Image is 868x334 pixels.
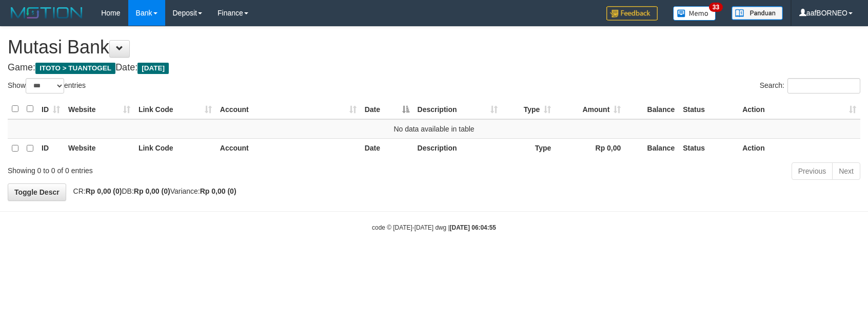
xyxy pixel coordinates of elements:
[372,224,496,231] small: code © [DATE]-[DATE] dwg |
[555,138,625,158] th: Rp 0,00
[200,187,236,195] strong: Rp 0,00 (0)
[64,99,134,119] th: Website: activate to sort column ascending
[8,37,860,58] h1: Mutasi Bank
[137,63,169,74] span: [DATE]
[413,138,502,158] th: Description
[134,187,170,195] strong: Rp 0,00 (0)
[787,78,860,94] input: Search:
[35,63,115,74] span: ITOTO > TUANTOGEL
[679,138,738,158] th: Status
[86,187,122,195] strong: Rp 0,00 (0)
[502,138,555,158] th: Type
[361,99,413,119] th: Date: activate to sort column descending
[134,99,216,119] th: Link Code: activate to sort column ascending
[37,99,64,119] th: ID: activate to sort column ascending
[8,5,86,21] img: MOTION_logo.png
[8,183,66,201] a: Toggle Descr
[450,224,496,231] strong: [DATE] 06:04:55
[8,63,860,73] h4: Game: Date:
[8,161,354,176] div: Showing 0 to 0 of 0 entries
[413,99,502,119] th: Description: activate to sort column ascending
[37,138,64,158] th: ID
[8,119,860,139] td: No data available in table
[738,99,860,119] th: Action: activate to sort column ascending
[732,6,783,20] img: panduan.png
[792,162,833,180] a: Previous
[68,187,236,195] span: CR: DB: Variance:
[216,138,361,158] th: Account
[832,162,860,180] a: Next
[8,78,86,94] label: Show entries
[361,138,413,158] th: Date
[134,138,216,158] th: Link Code
[625,138,679,158] th: Balance
[26,78,64,94] select: Showentries
[625,99,679,119] th: Balance
[709,3,723,12] span: 33
[606,6,658,21] img: Feedback.jpg
[760,78,860,94] label: Search:
[673,6,716,21] img: Button%20Memo.svg
[555,99,625,119] th: Amount: activate to sort column ascending
[502,99,555,119] th: Type: activate to sort column ascending
[64,138,134,158] th: Website
[216,99,361,119] th: Account: activate to sort column ascending
[679,99,738,119] th: Status
[738,138,860,158] th: Action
